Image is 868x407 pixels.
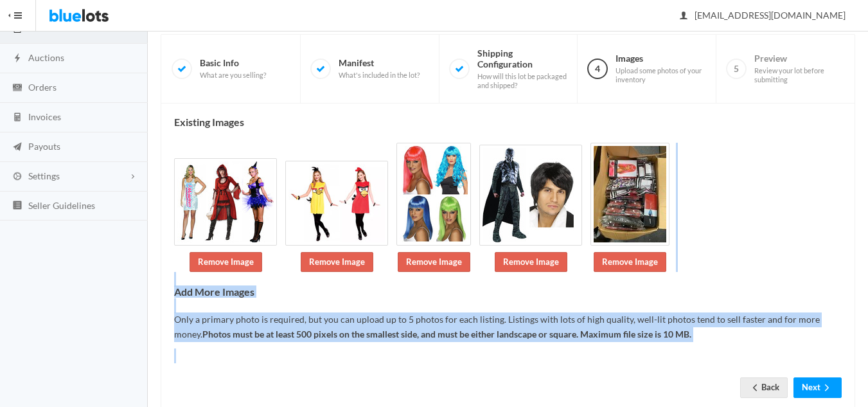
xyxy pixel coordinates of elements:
span: 5 [726,59,747,79]
img: b6dcaa39-777d-4ac7-a383-14697064725d-1756529093.jpg [174,158,277,246]
span: What's included in the lot? [339,71,420,80]
ion-icon: arrow back [748,383,761,395]
ion-icon: arrow forward [820,383,833,395]
span: Upload some photos of your inventory [616,66,705,84]
img: 6dbd005c-9d07-42c0-9ff7-0a4e5166a6fd-1756529095.jpg [479,145,582,246]
span: Settings [28,170,60,181]
span: [EMAIL_ADDRESS][DOMAIN_NAME] [680,10,846,21]
span: How will this lot be packaged and shipped? [477,72,567,89]
span: Manifest [339,57,420,80]
span: Auctions [28,52,64,63]
span: Preview [754,53,844,84]
ion-icon: paper plane [11,141,24,154]
ion-icon: clipboard [11,23,24,35]
span: Review your lot before submitting [754,66,844,84]
span: Shipping Configuration [477,48,567,90]
span: Orders [28,82,57,93]
a: Remove Image [495,252,567,272]
b: Photos must be at least 500 pixels on the smallest side, and must be either landscape or square. ... [202,329,691,339]
button: Nextarrow forward [793,377,842,397]
h4: Existing Images [174,116,842,128]
a: Remove Image [398,252,470,272]
span: Invoices [28,111,61,122]
a: Remove Image [594,252,666,272]
span: What are you selling? [200,71,266,80]
ion-icon: person [677,10,690,23]
img: 377e900e-7d56-4fd2-ae18-66212cf81908-1758388066.jpeg [590,143,669,246]
a: Remove Image [301,252,373,272]
a: Remove Image [190,252,262,272]
p: Only a primary photo is required, but you can upload up to 5 photos for each listing. Listings wi... [174,312,842,341]
span: 4 [587,59,608,79]
ion-icon: cash [11,82,24,95]
ion-icon: cog [11,171,24,183]
img: 9ef28a2d-2344-4f1e-9340-f8d36e2dfba2-1756529094.jpg [285,161,388,246]
ion-icon: list box [11,200,24,212]
h4: Add More Images [174,286,842,298]
ion-icon: flash [11,53,24,65]
ion-icon: calculator [11,112,24,124]
img: 02d1adab-3add-4295-9551-4e24b7a77b9e-1756529094.jpg [396,143,471,246]
span: Payouts [28,141,60,152]
span: Basic Info [200,57,266,80]
span: Lots [28,23,45,33]
span: Images [616,53,705,84]
a: arrow backBack [740,377,788,397]
span: Seller Guidelines [28,200,95,211]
